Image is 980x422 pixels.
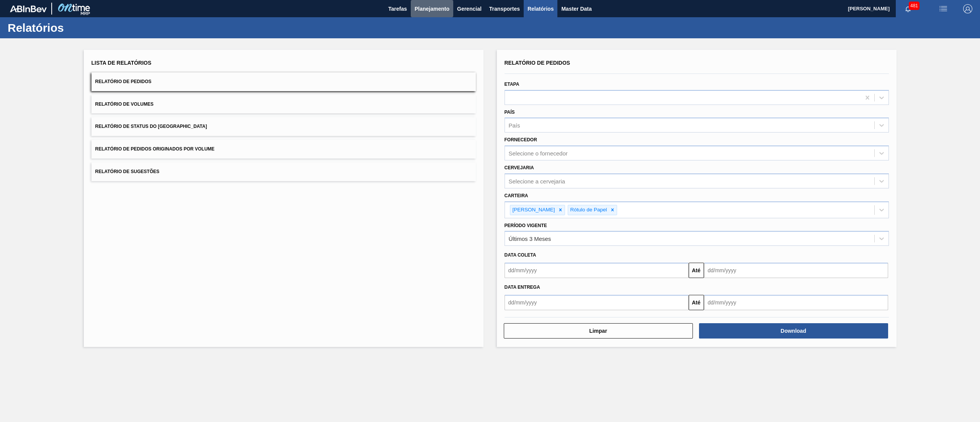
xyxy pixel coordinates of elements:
span: Relatório de Pedidos [95,79,152,84]
label: Etapa [505,82,519,87]
span: Master Data [561,4,591,13]
span: Relatório de Status do [GEOGRAPHIC_DATA] [95,124,207,129]
span: Data coleta [505,252,536,258]
input: dd/mm/yyyy [505,263,689,278]
button: Até [689,295,704,310]
label: País [505,110,515,115]
span: Relatório de Pedidos Originados por Volume [95,146,215,152]
label: Fornecedor [505,137,537,142]
button: Relatório de Pedidos Originados por Volume [91,140,476,159]
span: Gerencial [457,4,482,13]
span: Relatórios [528,4,554,13]
span: Relatório de Volumes [95,101,154,107]
img: TNhmsLtSVTkK8tSr43FrP2fwEKptu5GPRR3wAAAABJRU5ErkJggg== [10,5,47,12]
div: País [509,122,520,129]
span: Relatório de Pedidos [505,60,570,66]
button: Relatório de Volumes [91,95,476,114]
label: Cervejaria [505,165,534,170]
div: Selecione a cervejaria [509,178,565,184]
span: Lista de Relatórios [91,60,152,66]
img: Logout [963,4,972,13]
button: Download [699,323,888,339]
span: Transportes [489,4,520,13]
div: [PERSON_NAME] [510,205,556,215]
span: Data entrega [505,285,540,290]
button: Relatório de Sugestões [91,162,476,181]
span: Tarefas [388,4,407,13]
button: Relatório de Status do [GEOGRAPHIC_DATA] [91,117,476,136]
h1: Relatórios [8,23,144,32]
button: Limpar [504,323,693,339]
button: Até [689,263,704,278]
div: Últimos 3 Meses [509,236,551,242]
input: dd/mm/yyyy [704,295,888,310]
span: 481 [909,2,920,10]
div: Selecione o fornecedor [509,150,568,157]
span: Planejamento [415,4,449,13]
input: dd/mm/yyyy [704,263,888,278]
img: userActions [939,4,948,13]
button: Notificações [896,3,920,14]
label: Carteira [505,193,528,198]
input: dd/mm/yyyy [505,295,689,310]
button: Relatório de Pedidos [91,72,476,91]
div: Rótulo de Papel [568,205,608,215]
span: Relatório de Sugestões [95,169,160,174]
label: Período Vigente [505,223,547,228]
